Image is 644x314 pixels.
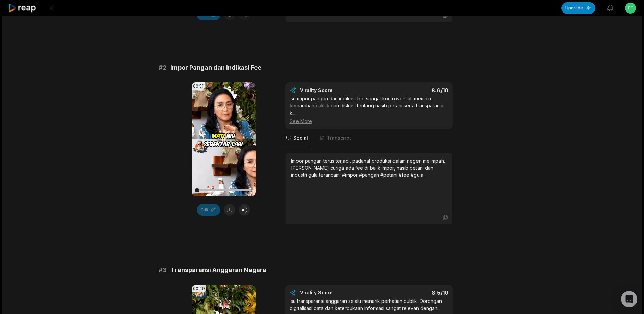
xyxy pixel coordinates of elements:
[300,87,373,94] div: Virality Score
[170,63,261,72] span: Impor Pangan dan Indikasi Fee
[291,157,447,178] div: Impor pangan terus terjadi, padahal produksi dalam negeri melimpah. [PERSON_NAME] curiga ada fee ...
[561,2,595,14] button: Upgrade
[290,118,448,125] div: See More
[300,289,373,296] div: Virality Score
[159,63,166,72] span: # 2
[285,129,453,147] nav: Tabs
[327,135,351,141] span: Transcript
[290,95,448,125] div: Isu impor pangan dan indikasi fee sangat kontroversial, memicu kemarahan publik dan diskusi tenta...
[293,135,308,141] span: Social
[159,265,167,275] span: # 3
[376,87,448,94] div: 8.6 /10
[197,204,220,216] button: Edit
[171,265,266,275] span: Transparansi Anggaran Negara
[192,82,256,196] video: Your browser does not support mp4 format.
[621,291,637,307] div: Open Intercom Messenger
[376,289,448,296] div: 8.5 /10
